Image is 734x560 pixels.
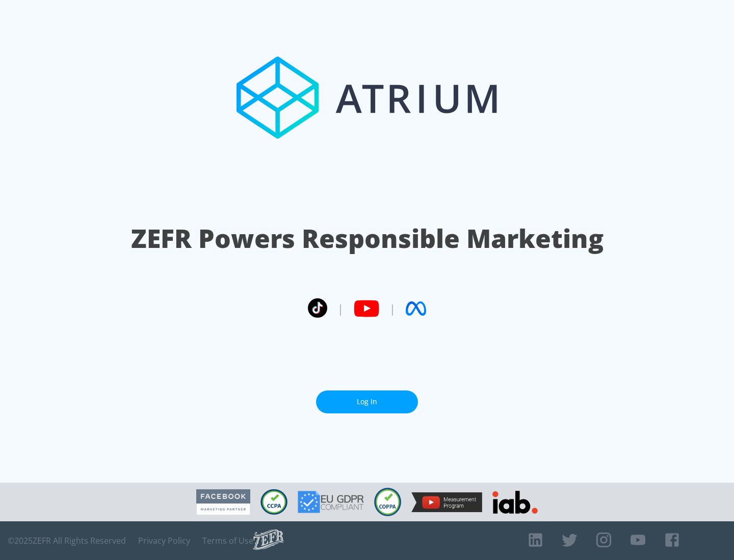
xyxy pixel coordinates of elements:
img: Facebook Marketing Partner [196,489,250,515]
img: CCPA Compliant [260,489,287,515]
a: Privacy Policy [138,536,190,546]
span: | [389,301,396,316]
span: © 2025 ZEFR All Rights Reserved [8,536,126,546]
img: IAB [492,491,538,514]
h1: ZEFR Powers Responsible Marketing [131,221,604,256]
img: COPPA Compliant [374,488,401,516]
img: YouTube Measurement Program [411,492,482,512]
a: Log In [316,390,418,413]
span: | [337,301,344,316]
img: GDPR Compliant [298,491,364,513]
a: Terms of Use [202,536,253,546]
